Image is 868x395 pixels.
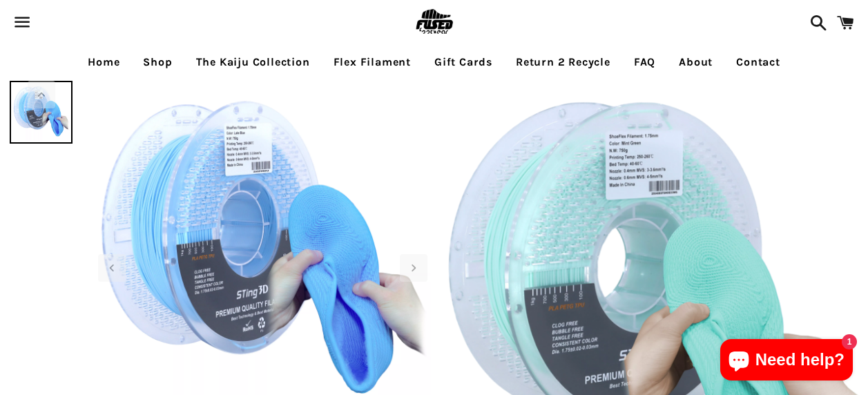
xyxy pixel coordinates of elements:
a: Gift Cards [424,45,503,79]
div: Next slide [400,254,427,282]
a: The Kaiju Collection [186,45,320,79]
a: Return 2 Recycle [505,45,621,79]
a: About [668,45,723,79]
a: Home [77,45,130,79]
div: Previous slide [98,254,126,282]
inbox-online-store-chat: Shopify online store chat [716,339,857,384]
a: Contact [726,45,791,79]
a: Flex Filament [323,45,421,79]
a: Shop [133,45,182,79]
a: FAQ [624,45,666,79]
